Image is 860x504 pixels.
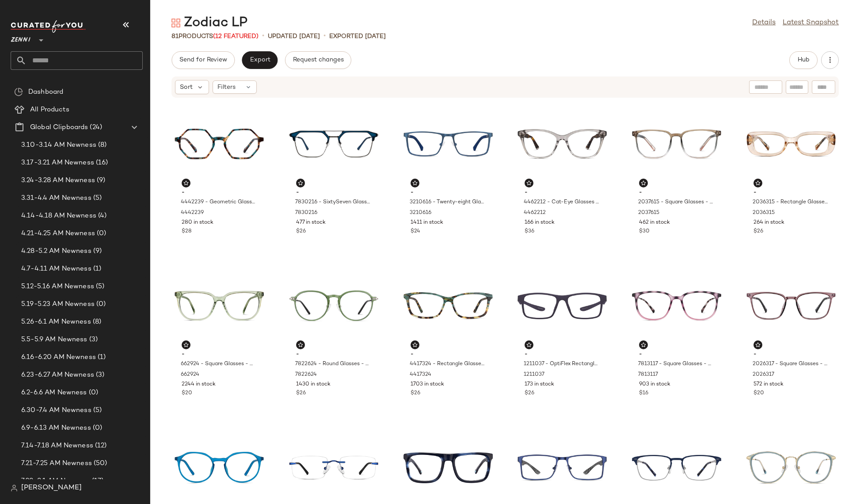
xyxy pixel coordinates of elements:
img: svg%3e [171,19,180,27]
span: $26 [296,389,306,397]
span: 2036315 - Rectangle Glasses - Beige - Plastic [753,199,828,206]
span: $24 [411,228,420,236]
span: Filters [217,83,236,92]
span: 4417324 [410,371,431,379]
span: 2037615 [638,209,659,217]
span: 2244 in stock [182,381,216,389]
span: $20 [182,389,192,397]
img: svg%3e [641,180,646,186]
span: $30 [639,228,650,236]
span: (4) [96,211,107,221]
a: Details [752,18,776,28]
button: Send for Review [171,51,235,69]
img: 2037615-eyeglasses-front-view.jpg [632,103,721,185]
span: 7830216 - SixtySeven Glasses - Dark Blue - Mixed [295,199,370,206]
span: 4417324 - Rectangle Glasses - Green - Acetate [410,360,485,368]
span: (0) [87,388,98,398]
span: (9) [91,246,102,256]
span: 1211037 [524,371,544,379]
img: svg%3e [526,180,532,186]
span: (0) [91,423,102,433]
span: 3210616 - Twenty-eight Glasses - Blue - Stainless Steel [410,199,485,206]
span: - [411,189,486,197]
span: 6.23-6.27 AM Newness [21,370,94,380]
img: svg%3e [755,342,761,347]
img: svg%3e [412,180,418,186]
span: 462 in stock [639,219,670,227]
span: Sort [180,83,193,92]
span: 5.26-6.1 AM Newness [21,317,91,327]
span: 7.14-7.18 AM Newness [21,441,93,451]
span: (8) [96,140,107,150]
span: [PERSON_NAME] [21,483,82,493]
span: 2037615 - Square Glasses - Brown - Plastic [638,199,713,206]
span: - [525,351,600,359]
img: svg%3e [11,485,18,492]
span: 662924 [181,371,199,379]
span: $26 [525,389,534,397]
p: updated [DATE] [268,32,320,41]
span: 5.5-5.9 AM Newness [21,335,88,345]
img: 662924-eyeglasses-front-view.jpg [175,265,264,347]
button: Hub [789,51,818,69]
span: 662924 - Square Glasses - Green - Acetate [181,360,256,368]
span: $36 [525,228,534,236]
span: 3.24-3.28 AM Newness [21,176,95,186]
span: 6.9-6.13 AM Newness [21,423,91,433]
span: 166 in stock [525,219,555,227]
span: $26 [411,389,420,397]
span: 1211037 - OptiFlex Rectangle Glasses - Purple - Plastic [524,360,599,368]
span: 173 in stock [525,381,554,389]
span: 280 in stock [182,219,213,227]
span: - [753,189,829,197]
span: 5.19-5.23 AM Newness [21,299,95,309]
img: svg%3e [526,342,532,347]
img: svg%3e [755,180,761,186]
span: Dashboard [28,87,63,97]
span: Zenni [11,30,30,46]
span: 7813117 - Square Glasses - Flamingo - Mixed [638,360,713,368]
div: Zodiac LP [171,14,247,32]
span: 4.14-4.18 AM Newness [21,211,96,221]
span: (8) [91,317,101,327]
span: 4462212 [524,209,546,217]
img: svg%3e [183,342,189,347]
img: 1211037-eyeglasses-front-view.jpg [518,265,607,347]
span: • [262,31,264,42]
span: - [182,351,257,359]
span: $16 [639,389,648,397]
span: $26 [753,228,763,236]
span: $20 [753,389,764,397]
span: - [296,351,371,359]
img: 2036315-eyeglasses-front-view.jpg [746,103,836,185]
span: 4442239 [181,209,204,217]
span: (12 Featured) [213,33,259,40]
img: svg%3e [183,180,189,186]
span: (24) [88,122,102,133]
span: 264 in stock [753,219,784,227]
span: 903 in stock [639,381,670,389]
span: 1430 in stock [296,381,331,389]
span: (50) [92,458,107,469]
span: 7822624 [295,371,317,379]
span: (9) [95,176,105,186]
button: Request changes [285,51,351,69]
span: (3) [94,370,104,380]
span: 5.12-5.16 AM Newness [21,282,94,292]
span: (3) [88,335,98,345]
img: 7813117-eyeglasses-front-view.jpg [632,265,721,347]
span: 2036315 [753,209,775,217]
img: svg%3e [641,342,646,347]
p: Exported [DATE] [329,32,386,41]
span: - [753,351,829,359]
span: 7.28-8.1 AM Newness [21,476,90,486]
span: (0) [95,299,106,309]
img: 7822624-eyeglasses-front-view.jpg [289,265,378,347]
span: (5) [94,282,104,292]
span: (0) [95,229,106,239]
img: svg%3e [14,88,23,96]
span: (5) [91,405,102,416]
span: 1411 in stock [411,219,443,227]
span: $26 [296,228,306,236]
span: (12) [93,441,107,451]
